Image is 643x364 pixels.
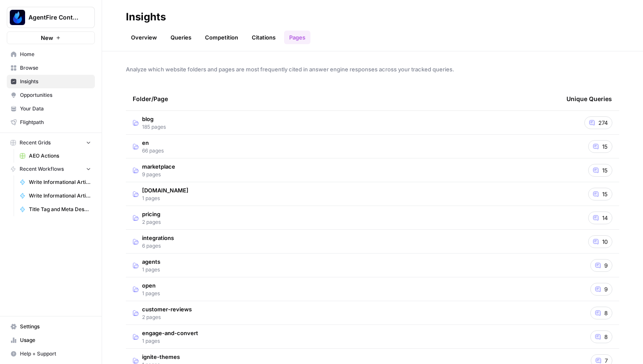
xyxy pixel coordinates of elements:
[142,305,192,313] span: customer-reviews
[247,31,281,44] a: Citations
[16,203,95,216] a: Title Tag and Meta Description
[602,214,608,222] span: 14
[142,313,192,321] span: 2 pages
[20,105,91,113] span: Your Data
[142,171,175,178] span: 9 pages
[126,65,619,73] span: Analyze which website folders and pages are most frequently cited in answer engine responses acro...
[284,31,310,44] a: Pages
[602,166,608,175] span: 15
[29,206,91,213] span: Title Tag and Meta Description
[7,116,95,129] a: Flightpath
[142,281,160,290] span: open
[142,147,164,155] span: 66 pages
[20,139,51,147] span: Recent Grids
[20,119,91,126] span: Flightpath
[16,149,95,163] a: AEO Actions
[7,88,95,102] a: Opportunities
[602,190,608,198] span: 15
[602,237,608,246] span: 10
[604,261,608,270] span: 9
[7,347,95,361] button: Help + Support
[604,309,608,317] span: 8
[20,336,91,344] span: Usage
[142,234,174,242] span: integrations
[7,31,95,44] button: New
[142,218,161,226] span: 2 pages
[29,152,91,160] span: AEO Actions
[10,10,25,25] img: AgentFire Content Logo
[28,13,80,22] span: AgentFire Content
[604,333,608,341] span: 8
[142,329,198,337] span: engage-and-convert
[7,7,95,28] button: Workspace: AgentFire Content
[142,162,175,171] span: marketplace
[142,242,174,250] span: 6 pages
[20,91,91,99] span: Opportunities
[7,61,95,75] a: Browse
[165,31,196,44] a: Queries
[20,350,91,358] span: Help + Support
[126,31,162,44] a: Overview
[20,64,91,72] span: Browse
[142,115,166,123] span: blog
[142,290,160,297] span: 1 pages
[142,337,198,345] span: 1 pages
[142,257,160,266] span: agents
[7,48,95,61] a: Home
[16,175,95,189] a: Write Informational Article Body
[7,75,95,88] a: Insights
[200,31,243,44] a: Competition
[126,10,166,24] div: Insights
[16,189,95,203] a: Write Informational Article Outline
[142,210,161,218] span: pricing
[20,165,64,173] span: Recent Workflows
[7,102,95,116] a: Your Data
[602,142,608,151] span: 15
[29,192,91,200] span: Write Informational Article Outline
[20,323,91,330] span: Settings
[604,285,608,293] span: 9
[7,333,95,347] a: Usage
[598,119,608,127] span: 274
[7,136,95,149] button: Recent Grids
[7,163,95,175] button: Recent Workflows
[20,51,91,58] span: Home
[20,78,91,85] span: Insights
[566,87,612,110] div: Unique Queries
[142,266,160,274] span: 1 pages
[142,195,188,202] span: 1 pages
[142,138,164,147] span: en
[29,178,91,186] span: Write Informational Article Body
[142,186,188,195] span: [DOMAIN_NAME]
[142,123,166,131] span: 185 pages
[133,87,553,110] div: Folder/Page
[41,34,53,42] span: New
[7,320,95,333] a: Settings
[142,353,180,361] span: ignite-themes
